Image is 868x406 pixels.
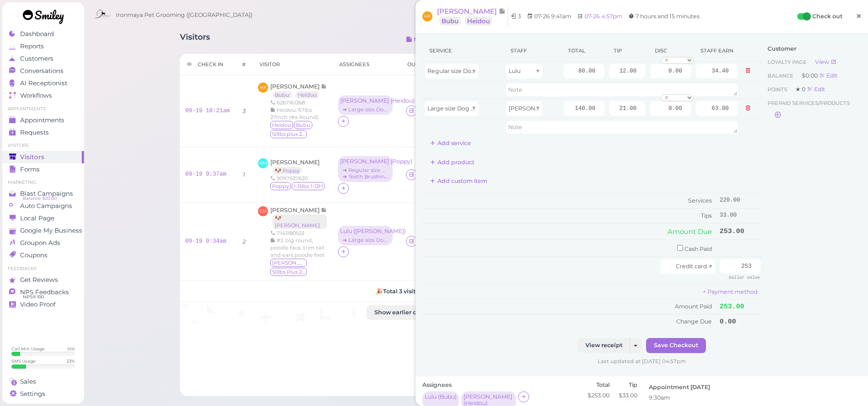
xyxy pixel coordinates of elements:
[802,72,819,79] span: $0.00
[584,13,622,20] a: 07-26 4:57pm
[270,83,327,98] a: [PERSON_NAME] Bubu Heidou
[588,381,610,389] label: Total
[2,77,84,89] a: AI Receptionist
[509,105,558,112] span: [PERSON_NAME]
[807,86,825,93] a: Edit
[270,229,327,237] div: 7143180533
[20,153,44,161] span: Visitors
[270,159,320,174] a: [PERSON_NAME] 🐶 Poppy
[768,86,789,93] span: Points
[2,163,84,176] a: Forms
[422,11,432,21] span: HX
[20,42,44,50] span: Reports
[292,182,325,190] span: 1-15lbs 1-12H
[338,95,395,116] div: [PERSON_NAME] (Heidou) ➔ Large size Dog Bath and Brush (More than 35 lbs)
[768,59,808,65] span: Loyalty page
[588,391,610,400] div: $253.00
[422,381,452,389] label: Assignees
[819,72,837,79] a: Edit
[422,174,495,188] button: Add custom item
[646,338,706,353] button: Save Checkout
[20,92,52,99] span: Workflows
[717,314,763,329] td: 0.00
[795,86,807,93] span: ★ 0
[270,237,325,258] span: #3, big round, poodle face, trim tail and ears poodle feet
[2,89,84,102] a: Workflows
[768,99,850,108] span: Prepaid services/products
[607,40,648,62] th: Tip
[2,286,84,298] a: NPS Feedbacks NPS® 100
[425,394,457,400] div: Lulu ( Bubu )
[242,238,246,245] i: 2
[768,45,857,53] div: Customer
[427,68,557,74] span: Regular size Dog Full Grooming (35 lbs or less)
[258,206,268,216] span: CH
[270,107,319,120] span: Heidou: 67lbs 27inch (#4 Round)
[20,79,67,87] span: AI Receptionist
[242,61,246,68] div: #
[270,121,293,129] span: Heidou
[185,108,230,114] a: 09-19 10:21am
[437,7,508,26] a: [PERSON_NAME] Bubu Heidou
[2,179,84,186] li: Marketing
[422,240,717,257] td: Cash Paid
[67,358,75,364] div: 23 %
[270,207,321,213] span: [PERSON_NAME]
[185,171,226,177] a: 09-19 9:37am
[465,16,492,26] a: Heidou
[20,190,73,198] span: Blast Campaigns
[258,158,268,168] span: RM
[717,223,763,239] td: 253.00
[270,175,326,182] div: 9097627620
[2,212,84,224] a: Local Page
[273,214,327,229] a: 🐶 [PERSON_NAME]
[332,54,400,75] th: Assignees
[717,193,763,208] td: 220.00
[675,303,712,310] span: Amount Paid
[694,40,740,62] th: Staff earn
[11,358,36,364] div: SMS Usage
[270,207,331,229] a: [PERSON_NAME] 🐶 [PERSON_NAME]
[768,73,795,79] span: Balance
[626,12,702,21] li: 7 hours and 15 minutes
[270,268,307,276] span: 50lbs Plus 21-25H
[340,106,390,113] div: ➔ Large size Dog Bath and Brush (More than 35 lbs)
[422,136,479,151] button: Add service
[20,378,36,385] span: Sales
[23,293,44,301] span: NPS® 100
[270,83,321,90] span: [PERSON_NAME]
[20,202,72,210] span: Auto Campaigns
[340,158,390,165] div: [PERSON_NAME] ( Poppy )
[340,237,390,243] div: ➔ Large size Dog Full Grooming (More than 35 lbs)
[2,249,84,261] a: Coupons
[422,193,717,208] td: Services
[2,200,84,212] a: Auto Campaigns
[2,375,84,388] a: Sales
[116,2,253,28] span: Ironmaya Pet Grooming ([GEOGRAPHIC_DATA])
[668,227,712,236] span: Amount Due
[619,381,637,389] label: Tip
[180,54,236,75] th: Check in
[649,383,710,391] label: Appointment [DATE]
[270,259,307,267] span: Gilbert
[270,99,327,106] div: 6267161268
[2,126,84,139] a: Requests
[273,91,292,99] a: Bubu
[619,391,637,400] div: $33.00
[11,346,45,352] div: Call Min. Usage
[20,166,40,173] span: Forms
[243,171,245,178] i: 1
[812,12,842,21] label: Check out
[2,52,84,65] a: Customers
[270,130,307,138] span: 50lbs plus 26H or more
[648,40,694,62] th: Discount
[20,214,54,222] span: Local Page
[2,28,84,40] a: Dashboard
[185,288,631,295] h5: 🎉 Total 3 visits [DATE].
[815,58,836,65] a: View
[20,276,58,284] span: Get Reviews
[20,227,82,234] span: Google My Business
